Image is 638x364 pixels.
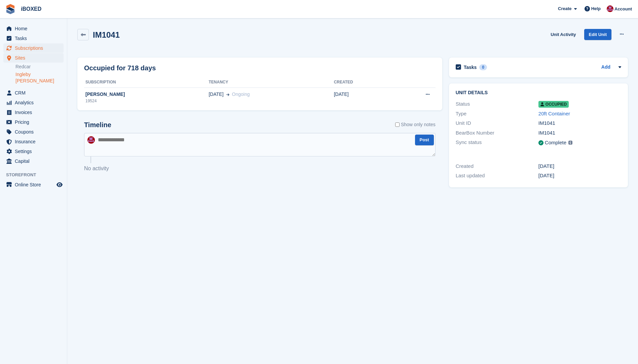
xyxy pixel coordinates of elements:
span: Account [614,6,632,12]
label: Show only notes [395,121,436,128]
div: BearBox Number [456,129,538,137]
h2: IM1041 [93,30,120,39]
div: Status [456,100,538,108]
div: Last updated [456,172,538,180]
span: Analytics [15,98,55,107]
div: Created [456,162,538,170]
span: Storefront [6,172,67,178]
span: Create [558,5,571,12]
a: menu [3,108,64,117]
div: IM1041 [538,119,621,127]
span: CRM [15,88,55,98]
img: Amanda Forder [87,136,95,144]
span: Home [15,24,55,33]
span: Online Store [15,180,55,189]
h2: Timeline [84,121,111,129]
span: Invoices [15,108,55,117]
a: menu [3,53,64,63]
a: Ingleby [PERSON_NAME] [15,71,64,84]
h2: Tasks [464,64,477,70]
span: Insurance [15,137,55,146]
a: menu [3,156,64,166]
a: menu [3,24,64,33]
div: 19524 [84,98,209,104]
input: Show only notes [395,121,400,128]
a: Preview store [55,181,64,189]
span: Ongoing [232,92,250,97]
a: iBOXED [18,3,44,14]
a: menu [3,180,64,189]
div: Unit ID [456,119,538,127]
th: Subscription [84,77,209,88]
div: [DATE] [538,172,621,180]
div: [PERSON_NAME] [84,91,209,98]
a: menu [3,117,64,127]
span: Sites [15,53,55,63]
span: Coupons [15,127,55,137]
span: Settings [15,147,55,156]
span: Tasks [15,34,55,43]
a: menu [3,88,64,98]
div: Sync status [456,139,538,147]
div: Type [456,110,538,118]
a: Unit Activity [548,29,578,40]
a: Redcar [15,64,64,70]
span: Occupied [538,101,569,108]
td: [DATE] [334,87,392,108]
p: No activity [84,165,436,173]
a: menu [3,137,64,146]
span: Subscriptions [15,43,55,53]
th: Tenancy [209,77,334,88]
div: 0 [479,64,487,70]
div: [DATE] [538,162,621,170]
a: menu [3,98,64,107]
img: stora-icon-8386f47178a22dfd0bd8f6a31ec36ba5ce8667c1dd55bd0f319d3a0aa187defe.svg [5,4,15,14]
span: Pricing [15,117,55,127]
span: Capital [15,156,55,166]
span: Help [591,5,601,12]
div: Complete [545,139,566,147]
a: Edit Unit [584,29,611,40]
div: IM1041 [538,129,621,137]
a: menu [3,127,64,137]
h2: Occupied for 718 days [84,63,156,73]
h2: Unit details [456,90,621,96]
a: 20ft Container [538,111,570,116]
img: Amanda Forder [607,5,613,12]
span: [DATE] [209,91,223,98]
a: Add [601,64,610,71]
button: Post [415,135,434,146]
img: icon-info-grey-7440780725fd019a000dd9b08b2336e03edf1995a4989e88bcd33f0948082b44.svg [568,141,572,145]
th: Created [334,77,392,88]
a: menu [3,34,64,43]
a: menu [3,147,64,156]
a: menu [3,43,64,53]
